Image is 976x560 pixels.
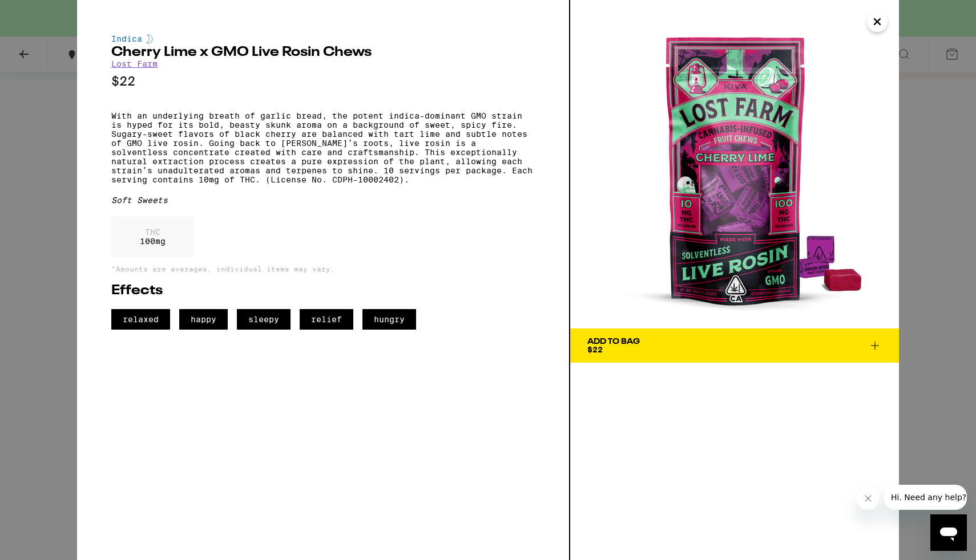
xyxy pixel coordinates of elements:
[587,345,603,354] span: $22
[237,309,291,330] span: sleepy
[362,309,416,330] span: hungry
[179,309,228,330] span: happy
[111,196,535,205] div: Soft Sweets
[587,338,640,346] div: Add To Bag
[867,11,888,32] button: Close
[140,228,166,237] p: THC
[111,111,535,184] p: With an underlying breath of garlic bread, the potent indica-dominant GMO strain is hyped for its...
[111,34,535,43] div: Indica
[884,485,967,510] iframe: Message from company
[111,265,535,273] p: *Amounts are averages, individual items may vary.
[111,216,194,257] div: 100 mg
[930,514,967,551] iframe: Button to launch messaging window
[300,309,353,330] span: relief
[111,309,170,330] span: relaxed
[111,284,535,298] h2: Effects
[570,328,899,363] button: Add To Bag$22
[111,74,535,88] p: $22
[857,487,880,510] iframe: Close message
[146,34,153,43] img: indicaColor.svg
[111,59,158,68] a: Lost Farm
[111,46,535,59] h2: Cherry Lime x GMO Live Rosin Chews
